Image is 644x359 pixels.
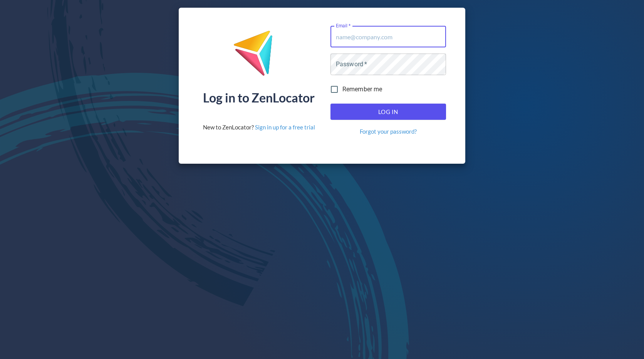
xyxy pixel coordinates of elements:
[330,104,446,120] button: Log In
[339,107,438,117] span: Log In
[233,30,285,82] img: ZenLocator
[255,124,315,131] a: Sign in up for a free trial
[330,26,446,47] input: name@company.com
[203,123,315,131] div: New to ZenLocator?
[342,85,382,94] span: Remember me
[360,127,417,136] a: Forgot your password?
[203,92,315,104] div: Log in to ZenLocator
